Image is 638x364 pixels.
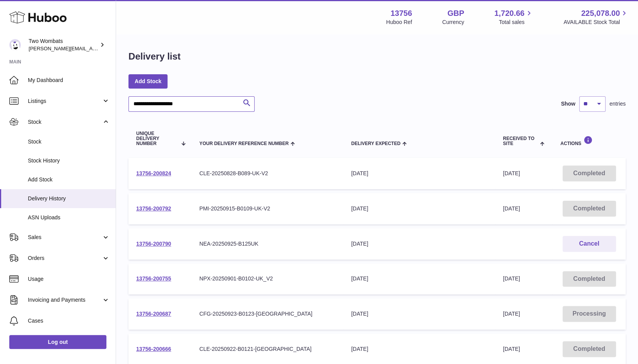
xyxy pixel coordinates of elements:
strong: GBP [447,8,464,19]
span: ASN Uploads [28,214,110,221]
span: Orders [28,255,102,262]
span: 1,720.66 [494,8,525,19]
div: Two Wombats [29,38,98,52]
button: Cancel [563,236,616,252]
h1: Delivery list [128,50,181,63]
div: Currency [442,19,464,26]
span: Cases [28,317,110,325]
a: 225,078.00 AVAILABLE Stock Total [563,8,629,26]
span: Delivery Expected [351,141,400,146]
a: 13756-200666 [136,346,171,352]
span: Usage [28,275,110,283]
span: Sales [28,234,102,241]
span: Stock History [28,157,110,164]
div: [DATE] [351,240,487,248]
span: [DATE] [503,170,520,176]
div: NPX-20250901-B0102-UK_V2 [199,275,335,282]
a: 13756-200687 [136,311,171,317]
span: Listings [28,97,102,105]
div: [DATE] [351,275,487,282]
span: Stock [28,118,102,126]
span: [DATE] [503,346,520,352]
a: 13756-200755 [136,275,171,282]
span: My Dashboard [28,77,110,84]
div: CLE-20250828-B089-UK-V2 [199,170,335,177]
strong: 13756 [390,8,412,19]
span: Delivery History [28,195,110,202]
div: [DATE] [351,310,487,318]
a: 13756-200792 [136,205,171,212]
span: Add Stock [28,176,110,183]
span: Stock [28,138,110,145]
span: Total sales [499,19,533,26]
div: Actions [560,136,618,146]
div: Huboo Ref [386,19,412,26]
span: entries [609,100,626,108]
a: 13756-200824 [136,170,171,176]
a: Log out [9,335,106,349]
div: [DATE] [351,205,487,212]
span: [DATE] [503,311,520,317]
span: Unique Delivery Number [136,131,177,147]
div: CFG-20250923-B0123-[GEOGRAPHIC_DATA] [199,310,335,318]
label: Show [561,100,575,108]
span: AVAILABLE Stock Total [563,19,629,26]
div: [DATE] [351,170,487,177]
div: CLE-20250922-B0121-[GEOGRAPHIC_DATA] [199,345,335,353]
a: 1,720.66 Total sales [494,8,534,26]
span: Your Delivery Reference Number [199,141,289,146]
span: [PERSON_NAME][EMAIL_ADDRESS][PERSON_NAME][DOMAIN_NAME] [29,45,197,51]
span: Invoicing and Payments [28,296,102,304]
a: 13756-200790 [136,241,171,247]
span: 225,078.00 [581,8,620,19]
span: [DATE] [503,275,520,282]
div: PMI-20250915-B0109-UK-V2 [199,205,335,212]
span: [DATE] [503,205,520,212]
a: Add Stock [128,74,168,88]
span: Received to Site [503,136,538,146]
div: NEA-20250925-B125UK [199,240,335,248]
img: philip.carroll@twowombats.com [9,39,21,51]
div: [DATE] [351,345,487,353]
